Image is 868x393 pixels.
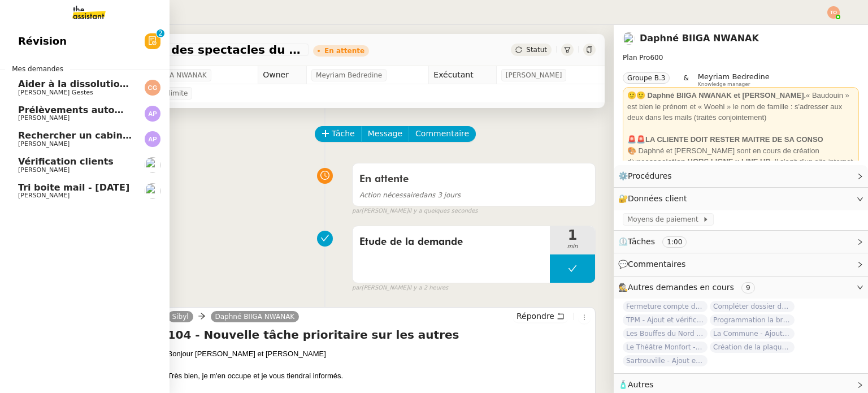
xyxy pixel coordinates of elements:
[18,130,314,141] span: Rechercher un cabinet comptable pour déclaration fiscale
[628,194,687,203] span: Données client
[698,72,770,87] app-user-label: Knowledge manager
[18,182,129,193] span: Tri boite mail - [DATE]
[623,32,635,45] img: users%2FKPVW5uJ7nAf2BaBJPZnFMauzfh73%2Favatar%2FDigitalCollectionThumbnailHandler.jpeg
[618,192,692,205] span: 🔐
[698,81,750,88] span: Knowledge manager
[628,283,734,292] span: Autres demandes en cours
[550,242,595,252] span: min
[429,66,496,84] td: Exécutant
[506,70,562,81] span: [PERSON_NAME]
[623,72,670,84] nz-tag: Groupe B.3
[710,328,795,339] span: La Commune - Ajout et vérification - Non prioritaire
[618,283,759,292] span: 🕵️
[145,106,160,122] img: svg
[710,314,795,326] span: Programmation la briqueterie - Non prioritaire
[628,171,672,180] span: Procédures
[18,156,114,167] span: Vérification clients
[640,33,759,44] a: Daphné BIIGA NWANAK
[168,348,591,360] div: Bonjour [PERSON_NAME] et [PERSON_NAME]
[145,157,160,173] img: users%2F9mvJqJUvllffspLsQzytnd0Nt4c2%2Favatar%2F82da88e3-d90d-4e39-b37d-dcb7941179ae
[18,33,67,50] span: Révision
[359,191,419,199] span: Action nécessaire
[623,328,708,339] span: Les Bouffes du Nord - Ajout et vérification des représentations
[623,301,708,312] span: Fermeture compte domiciliation Kandbaz
[627,145,854,189] div: 🎨 Daphné et [PERSON_NAME] sont en cours de création d'une . Il s'agit d'un site internet qui va v...
[5,63,70,75] span: Mes demandes
[59,44,304,55] span: Ajouter les dates des spectacles du 104
[627,135,823,144] strong: 🚨🚨LA CLIENTE DOIT RESTER MAITRE DE SA CONSO
[618,237,696,246] span: ⏲️
[710,342,795,353] span: Création de la plaquette tarifaire
[618,260,691,269] span: 💬
[628,380,653,389] span: Autres
[614,188,868,210] div: 🔐Données client
[316,70,382,81] span: Meyriam Bedredine
[627,214,702,225] span: Moyens de paiement
[614,277,868,299] div: 🕵️Autres demandes en cours 9
[710,301,795,312] span: Compléter dossier domiciliation asso sur Se Domicilier
[628,237,655,246] span: Tâches
[145,80,160,96] img: svg
[645,157,770,166] strong: association HORS LIGNE x LINE UP
[623,355,708,366] span: Sartrouville - Ajout et vérification - Non prioritaire
[526,46,547,54] span: Statut
[550,228,595,242] span: 1
[698,72,770,81] span: Meyriam Bedredine
[415,127,469,140] span: Commentaire
[157,29,164,37] nz-badge-sup: 2
[359,234,543,251] span: Etude de la demande
[168,370,591,382] div: Très bien, je m'en occupe et je vous tiendrai informés.
[352,283,362,293] span: par
[258,66,307,84] td: Owner
[18,105,249,115] span: Prélèvements automatiques Torelli x Soficom
[145,131,160,147] img: svg
[145,183,160,199] img: users%2F9mvJqJUvllffspLsQzytnd0Nt4c2%2Favatar%2F82da88e3-d90d-4e39-b37d-dcb7941179ae
[352,206,478,216] small: [PERSON_NAME]
[368,127,402,140] span: Message
[623,342,708,353] span: Le Théâtre Monfort - Ajout et vérification - Prioritaire
[650,54,663,62] span: 600
[18,166,70,174] span: [PERSON_NAME]
[18,140,70,148] span: [PERSON_NAME]
[18,79,204,89] span: Aider à la dissolution de l'entreprise
[409,126,476,142] button: Commentaire
[614,231,868,253] div: ⏲️Tâches 1:00
[18,192,70,199] span: [PERSON_NAME]
[517,310,554,322] span: Répondre
[614,165,868,187] div: ⚙️Procédures
[627,90,854,123] div: « Baudouin » est bien le prénom et « Woehl » le nom de famille : s'adresser aux deux dans les mai...
[332,127,355,140] span: Tâche
[618,170,677,183] span: ⚙️
[168,327,591,343] h4: 104 - Nouvelle tâche prioritaire sur les autres
[513,310,568,322] button: Répondre
[18,89,93,96] span: [PERSON_NAME] Gestes
[741,282,755,293] nz-tag: 9
[409,206,478,216] span: il y a quelques secondes
[683,72,688,87] span: &
[614,253,868,275] div: 💬Commentaires
[172,313,189,321] span: Sibyl
[662,236,687,248] nz-tag: 1:00
[409,283,449,293] span: il y a 2 heures
[359,191,461,199] span: dans 3 jours
[827,6,840,19] img: svg
[623,54,650,62] span: Plan Pro
[352,283,448,293] small: [PERSON_NAME]
[18,114,70,122] span: [PERSON_NAME]
[352,206,362,216] span: par
[361,126,409,142] button: Message
[359,174,409,184] span: En attente
[324,47,364,54] div: En attente
[315,126,362,142] button: Tâche
[623,314,708,326] span: TPM - Ajout et vérification - Non prioritaire
[628,260,685,269] span: Commentaires
[211,312,300,322] a: Daphné BIIGA NWANAK
[627,91,806,100] strong: 🙂🙂 Daphné BIIGA NWANAK et [PERSON_NAME].
[158,29,163,40] p: 2
[618,380,653,389] span: 🧴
